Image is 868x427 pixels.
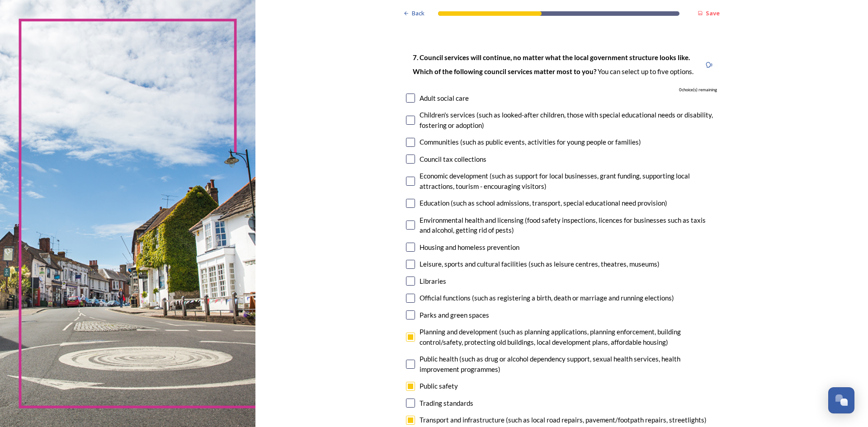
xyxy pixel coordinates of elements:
[420,327,717,347] div: Planning and development (such as planning applications, planning enforcement, building control/s...
[420,198,667,208] div: Education (such as school admissions, transport, special educational need provision)
[420,398,473,408] div: Trading standards
[420,93,469,103] div: Adult social care
[420,215,717,235] div: Environmental health and licensing (food safety inspections, licences for businesses such as taxi...
[420,381,458,391] div: Public safety
[420,110,717,130] div: Children's services (such as looked-after children, those with special educational needs or disab...
[420,171,717,191] div: Economic development (such as support for local businesses, grant funding, supporting local attra...
[420,276,446,286] div: Libraries
[706,9,720,17] strong: Save
[420,242,519,253] div: Housing and homeless prevention
[413,67,598,75] strong: Which of the following council services matter most to you?
[413,67,693,76] p: You can select up to five options.
[420,310,489,320] div: Parks and green spaces
[420,354,717,374] div: Public health (such as drug or alcohol dependency support, sexual health services, health improve...
[413,53,690,61] strong: 7. Council services will continue, no matter what the local government structure looks like.
[420,293,674,303] div: Official functions (such as registering a birth, death or marriage and running elections)
[828,387,854,413] button: Open Chat
[420,415,707,425] div: Transport and infrastructure (such as local road repairs, pavement/footpath repairs, streetlights)
[412,9,425,18] span: Back
[420,259,660,269] div: Leisure, sports and cultural facilities (such as leisure centres, theatres, museums)
[420,154,486,164] div: Council tax collections
[420,137,641,147] div: Communities (such as public events, activities for young people or families)
[679,87,717,93] span: 0 choice(s) remaining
